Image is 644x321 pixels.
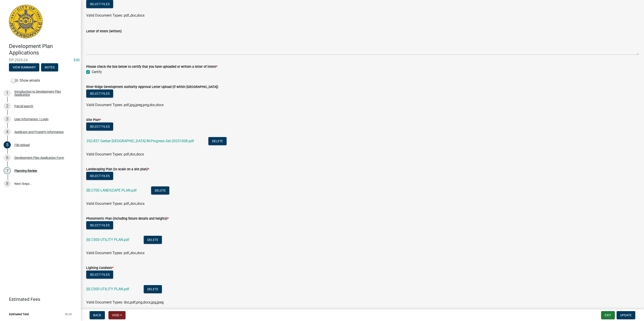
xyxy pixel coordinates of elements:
[93,313,101,317] span: Back
[86,172,113,180] button: Select files
[86,103,164,107] span: Valid Document Types: pdf,jpg,jpeg,png,doc,docx
[4,141,11,148] div: 5
[86,300,164,304] span: Valid Document Types: doc,pdf,png,docx,jpg,jpeg
[4,295,74,304] a: Estimated Fees
[74,58,80,62] wm-modal-confirm: Edit Application Number
[86,168,149,171] label: Landscaping Plan (to scale on a site plan)
[86,221,113,229] button: Select files
[4,116,11,123] div: 3
[108,311,126,319] button: Void
[112,313,119,317] span: Void
[86,251,145,255] span: Valid Document Types: pdf,,doc,docx
[4,167,11,174] div: 7
[86,139,194,143] a: 352-837 Gerber [GEOGRAPHIC_DATA] IN-Progress Set-20251008.pdf
[86,13,145,17] span: Valid Document Types: pdf,,doc,docx
[86,188,137,192] a: [8] C700 LANDSCAPE PLAN.pdf
[14,156,64,159] div: Development Plan Application Form
[14,90,74,96] div: Introduction to Development Plan Application
[86,266,113,270] label: Lighting Cutsheet
[208,139,227,144] wm-modal-confirm: Delete Document
[86,90,113,98] button: Select files
[144,285,162,293] button: Delete
[86,85,218,89] label: River Ridge Development Authority Approval Letter Upload (if within [GEOGRAPHIC_DATA])
[86,30,122,33] label: Letter of Intent (written)
[9,43,77,56] h4: Development Plan Applications
[144,238,162,242] wm-modal-confirm: Delete Document
[4,180,11,187] div: 8
[4,103,11,110] div: 2
[4,128,11,135] div: 4
[144,236,162,244] button: Delete
[86,65,217,68] label: Please check the box below to certify that you have uploaded or written a letter of intent
[144,287,162,292] wm-modal-confirm: Delete Document
[208,137,227,145] button: Delete
[9,66,39,69] wm-modal-confirm: Summary
[86,122,113,131] button: Select files
[14,169,37,172] div: Planning Review
[9,63,39,71] button: View Summary
[14,105,33,108] div: Parcel search
[65,313,72,316] span: $0.00
[90,311,105,319] button: Back
[9,5,43,38] img: City of Jeffersonville, Indiana
[601,311,615,319] button: Exit
[41,63,58,71] button: Notes
[151,189,169,193] wm-modal-confirm: Delete Document
[620,313,632,317] span: Update
[14,130,64,133] div: Applicant and Property Information
[86,238,129,242] a: [6] C500 UTILITY PLAN.pdf
[86,152,144,156] span: Valid Document Types: pdf,doc,docx
[86,217,169,220] label: Photometric Plan (including fixture details and heights)
[86,287,129,291] a: [6] C500 UTILITY PLAN.pdf
[74,58,80,62] a: Edit
[4,90,11,97] div: 1
[86,201,145,206] span: Valid Document Types: pdf,,doc,docx
[151,186,169,194] button: Delete
[4,154,11,161] div: 6
[11,78,40,83] label: Show emails
[14,118,49,121] div: User Information / Login
[86,118,101,122] label: Site Plan
[617,311,635,319] button: Update
[9,313,29,316] span: Estimated Total
[9,58,72,62] span: DP-2025-24
[86,271,113,279] button: Select files
[41,66,58,69] wm-modal-confirm: Notes
[14,143,30,146] div: File Upload
[92,69,102,75] label: Certify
